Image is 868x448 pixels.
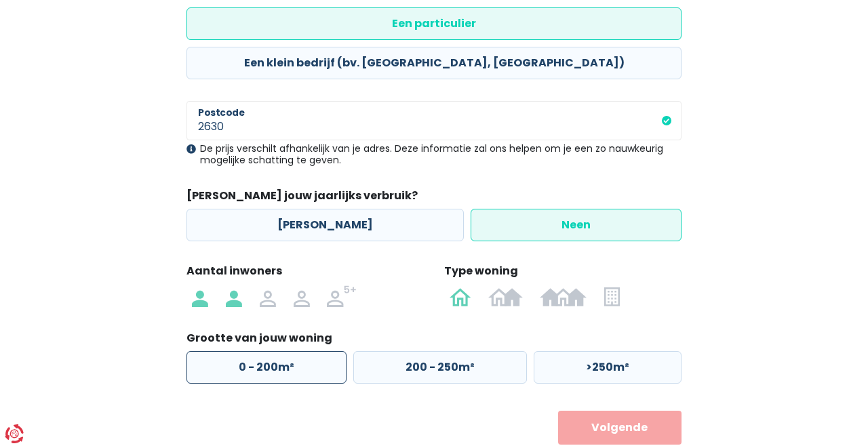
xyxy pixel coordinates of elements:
[327,285,357,307] img: 5+ personen
[260,285,276,307] img: 3 personen
[186,101,682,140] input: 1000
[450,285,471,307] img: Open bebouwing
[534,351,682,384] label: >250m²
[558,411,682,445] button: Volgende
[444,263,682,284] legend: Type woning
[186,209,464,241] label: [PERSON_NAME]
[353,351,527,384] label: 200 - 250m²
[186,143,682,166] div: De prijs verschilt afhankelijk van je adres. Deze informatie zal ons helpen om je een zo nauwkeur...
[186,47,682,79] label: Een klein bedrijf (bv. [GEOGRAPHIC_DATA], [GEOGRAPHIC_DATA])
[192,285,208,307] img: 1 persoon
[488,285,522,307] img: Halfopen bebouwing
[294,285,310,307] img: 4 personen
[186,330,682,351] legend: Grootte van jouw woning
[604,285,620,307] img: Appartement
[186,351,347,384] label: 0 - 200m²
[186,263,424,284] legend: Aantal inwoners
[471,209,682,241] label: Neen
[186,188,682,209] legend: [PERSON_NAME] jouw jaarlijks verbruik?
[540,285,587,307] img: Gesloten bebouwing
[186,7,682,40] label: Een particulier
[226,285,242,307] img: 2 personen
